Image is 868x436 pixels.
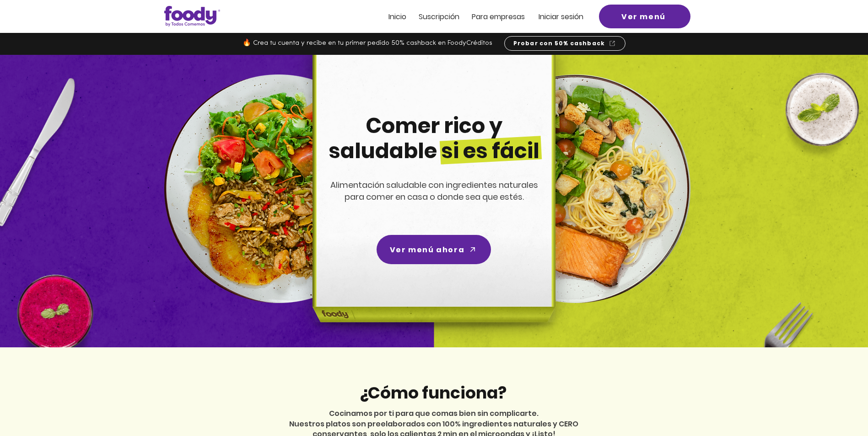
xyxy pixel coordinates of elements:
[330,179,538,202] span: Alimentación saludable con ingredientes naturales para comer en casa o donde sea que estés.
[419,13,459,21] a: Suscripción
[419,11,459,22] span: Suscripción
[329,408,539,419] span: Cocinamos por ti para que comas bien sin complicarte.
[472,11,480,22] span: Pa
[539,11,583,22] span: Iniciar sesión
[480,11,525,22] span: ra empresas
[359,381,507,404] span: ¿Cómo funciona?
[329,111,539,165] span: Comer rico y saludable si es fácil
[287,55,578,347] img: headline-center-compress.png
[504,36,625,51] a: Probar con 50% cashback
[164,74,393,303] img: left-dish-compress.png
[243,40,492,47] span: 🔥 Crea tu cuenta y recibe en tu primer pedido 50% cashback en FoodyCréditos
[388,11,406,22] span: Inicio
[390,244,464,255] span: Ver menú ahora
[599,5,690,28] a: Ver menú
[377,235,491,264] a: Ver menú ahora
[388,13,406,21] a: Inicio
[513,39,605,48] span: Probar con 50% cashback
[539,13,583,21] a: Iniciar sesión
[164,6,220,27] img: Logo_Foody V2.0.0 (3).png
[472,13,525,21] a: Para empresas
[621,11,666,22] span: Ver menú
